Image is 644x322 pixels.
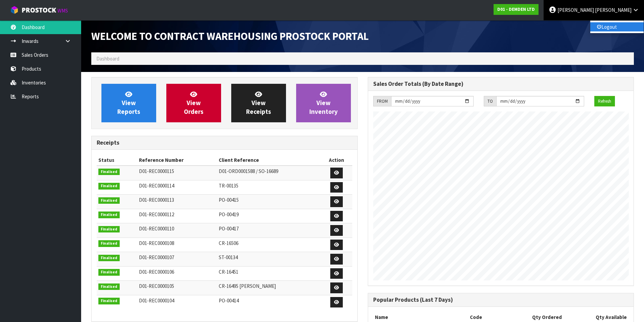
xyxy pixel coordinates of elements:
span: Finalised [98,298,120,304]
span: D01-REC0000107 [139,254,174,261]
span: Finalised [98,197,120,204]
span: Dashboard [96,55,119,62]
h3: Sales Order Totals (By Date Range) [373,81,629,87]
div: FROM [373,96,391,107]
span: [PERSON_NAME] [595,7,631,13]
span: TR-00135 [219,182,238,189]
a: ViewOrders [166,84,221,122]
a: Logout [590,22,644,31]
span: D01-REC0000104 [139,297,174,304]
span: D01-REC0000113 [139,197,174,203]
span: D01-REC0000110 [139,225,174,232]
span: Finalised [98,212,120,218]
span: View Reports [117,90,140,116]
span: ProStock [22,6,56,15]
h3: Receipts [97,140,352,146]
div: TO [484,96,496,107]
a: ViewReports [101,84,156,122]
img: cube-alt.png [10,6,19,14]
span: PO-00415 [219,197,239,203]
th: Reference Number [137,155,217,166]
span: View Inventory [309,90,338,116]
span: CR-16451 [219,269,238,275]
span: D01-REC0000114 [139,182,174,189]
a: ViewInventory [296,84,351,122]
span: D01-ORD0001588 / SO-16689 [219,168,278,174]
h3: Popular Products (Last 7 Days) [373,297,629,303]
span: Finalised [98,269,120,276]
span: PO-00414 [219,297,239,304]
span: Welcome to Contract Warehousing ProStock Portal [91,29,369,43]
span: D01-REC0000108 [139,240,174,246]
span: Finalised [98,255,120,262]
th: Client Reference [217,155,321,166]
span: View Orders [184,90,204,116]
span: [PERSON_NAME] [557,7,594,13]
a: ViewReceipts [231,84,286,122]
span: Finalised [98,169,120,175]
span: PO-00419 [219,211,239,218]
span: Finalised [98,240,120,247]
span: D01-REC0000112 [139,211,174,218]
button: Refresh [594,96,615,107]
span: D01-REC0000105 [139,283,174,289]
span: Finalised [98,283,120,290]
th: Status [97,155,137,166]
span: CR-16506 [219,240,238,246]
small: WMS [57,7,68,14]
span: D01-REC0000115 [139,168,174,174]
th: Action [321,155,352,166]
span: PO-00417 [219,225,239,232]
strong: D01 - DEMDEN LTD [497,6,535,12]
span: ST-00134 [219,254,238,261]
span: Finalised [98,183,120,190]
span: View Receipts [246,90,271,116]
span: D01-REC0000106 [139,269,174,275]
span: Finalised [98,226,120,233]
span: CR-16495 [PERSON_NAME] [219,283,276,289]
